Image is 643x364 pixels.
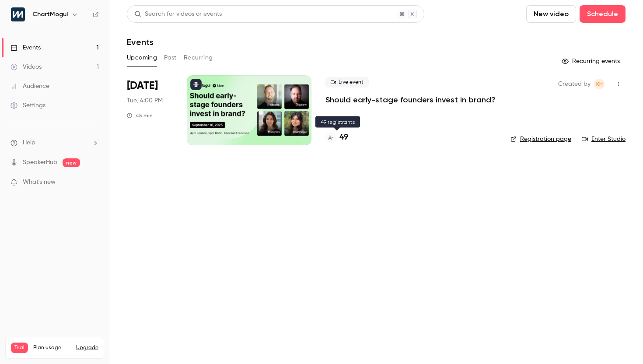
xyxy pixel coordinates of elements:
[10,43,41,52] div: Events
[127,112,153,119] div: 45 min
[23,178,56,187] span: What's new
[339,132,348,143] h4: 49
[164,51,177,65] button: Past
[10,82,49,91] div: Audience
[33,344,71,351] span: Plan usage
[558,79,591,89] span: Created by
[10,63,42,71] div: Videos
[594,79,605,89] span: Kathryn Hurley
[127,75,173,145] div: Sep 16 Tue, 4:00 PM (Europe/London)
[10,138,99,147] li: help-dropdown-opener
[63,158,80,167] span: new
[558,54,626,68] button: Recurring events
[325,94,496,105] a: Should early-stage founders invest in brand?
[184,51,213,65] button: Recurring
[526,5,576,23] button: New video
[127,51,157,65] button: Upcoming
[580,5,626,23] button: Schedule
[23,138,35,147] span: Help
[32,10,68,19] h6: ChartMogul
[10,101,45,110] div: Settings
[76,344,98,351] button: Upgrade
[325,132,348,143] a: 49
[127,79,158,93] span: [DATE]
[23,158,57,167] a: SpeakerHub
[134,10,222,19] div: Search for videos or events
[11,7,25,21] img: ChartMogul
[127,37,154,47] h1: Events
[11,343,28,353] span: Trial
[582,135,626,143] a: Enter Studio
[127,96,163,105] span: Tue, 4:00 PM
[325,77,369,87] span: Live event
[596,79,603,89] span: KH
[510,135,571,143] a: Registration page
